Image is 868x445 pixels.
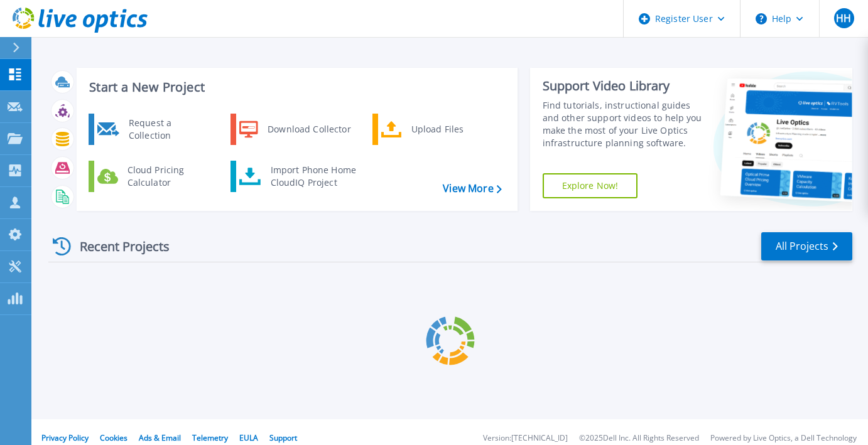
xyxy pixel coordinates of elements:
[41,432,89,443] a: Privacy Policy
[89,161,217,192] a: Cloud Pricing Calculator
[836,13,851,23] span: HH
[192,432,228,443] a: Telemetry
[405,117,498,142] div: Upload Files
[543,173,638,198] a: Explore Now!
[239,432,258,443] a: EULA
[579,434,699,442] li: © 2025 Dell Inc. All Rights Reserved
[443,183,501,195] a: View More
[261,117,356,142] div: Download Collector
[121,164,214,189] div: Cloud Pricing Calculator
[761,232,852,260] a: All Projects
[269,432,297,443] a: Support
[89,114,217,145] a: Request a Collection
[231,114,359,145] a: Download Collector
[372,114,501,145] a: Upload Files
[122,117,214,142] div: Request a Collection
[483,434,568,442] li: Version: [TECHNICAL_ID]
[48,231,187,262] div: Recent Projects
[100,432,127,443] a: Cookies
[264,164,362,189] div: Import Phone Home CloudIQ Project
[543,78,703,94] div: Support Video Library
[89,80,501,94] h3: Start a New Project
[139,432,181,443] a: Ads & Email
[710,434,857,442] li: Powered by Live Optics, a Dell Technology
[543,99,703,149] div: Find tutorials, instructional guides and other support videos to help you make the most of your L...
